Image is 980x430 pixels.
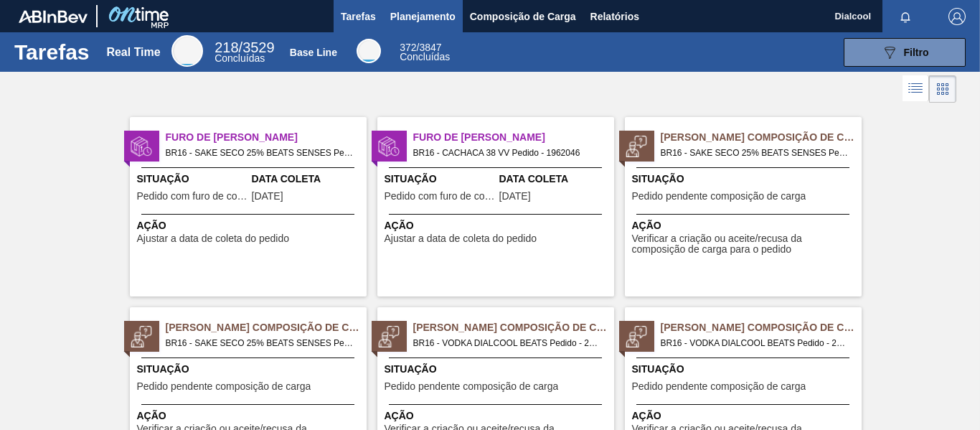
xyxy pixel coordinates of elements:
[252,191,283,202] span: 15/08/2025
[166,130,367,145] span: Furo de Coleta
[632,233,858,256] span: Verificar a criação ou aceite/recusa da composição de carga para o pedido
[137,381,311,392] span: Pedido pendente composição de carga
[131,326,152,347] img: status
[290,47,337,58] div: Base Line
[215,42,274,63] div: Real Time
[385,381,559,392] span: Pedido pendente composição de carga
[400,51,450,62] span: Concluídas
[413,320,614,335] span: Pedido Aguardando Composição de Carga
[378,136,400,157] img: status
[131,136,152,157] img: status
[215,52,265,64] span: Concluídas
[903,75,929,103] div: Visão em Lista
[357,39,381,63] div: Base Line
[400,43,450,62] div: Base Line
[499,191,531,202] span: 13/06/2025
[948,8,966,25] img: Logout
[626,136,647,157] img: status
[19,10,88,23] img: TNhmsLtSVTkK8tSr43FrP2fwEKptu5GPRR3wAAAABJRU5ErkJggg==
[14,44,90,60] h1: Tarefas
[632,191,806,202] span: Pedido pendente composição de carga
[137,218,363,233] span: Ação
[590,8,639,25] span: Relatórios
[632,408,858,424] span: Ação
[632,218,858,233] span: Ação
[341,8,376,25] span: Tarefas
[661,130,862,145] span: Pedido Aguardando Composição de Carga
[470,8,576,25] span: Composição de Carga
[413,335,603,351] span: BR16 - VODKA DIALCOOL BEATS Pedido - 2013066
[385,191,496,202] span: Pedido com furo de coleta
[137,408,363,424] span: Ação
[215,39,238,55] span: 218
[137,172,248,187] span: Situação
[385,233,537,244] span: Ajustar a data de coleta do pedido
[413,145,603,161] span: BR16 - CACHACA 38 VV Pedido - 1962046
[400,42,416,53] span: 372
[166,145,355,161] span: BR16 - SAKE SECO 25% BEATS SENSES Pedido - 2003721
[137,233,290,244] span: Ajustar a data de coleta do pedido
[413,130,614,145] span: Furo de Coleta
[166,335,355,351] span: BR16 - SAKE SECO 25% BEATS SENSES Pedido - 2013061
[166,320,367,335] span: Pedido Aguardando Composição de Carga
[137,191,248,202] span: Pedido com furo de coleta
[499,172,611,187] span: Data Coleta
[385,408,611,424] span: Ação
[400,42,441,53] span: / 3847
[882,6,928,27] button: Notificações
[929,75,956,103] div: Visão em Cards
[171,35,203,67] div: Real Time
[632,362,858,377] span: Situação
[844,38,966,67] button: Filtro
[252,172,363,187] span: Data Coleta
[390,8,456,25] span: Planejamento
[385,218,611,233] span: Ação
[378,326,400,347] img: status
[626,326,647,347] img: status
[632,172,858,187] span: Situação
[661,335,850,351] span: BR16 - VODKA DIALCOOL BEATS Pedido - 2013067
[632,381,806,392] span: Pedido pendente composição de carga
[904,47,929,58] span: Filtro
[215,39,274,55] span: / 3529
[385,362,611,377] span: Situação
[661,320,862,335] span: Pedido Aguardando Composição de Carga
[385,172,496,187] span: Situação
[106,46,160,59] div: Real Time
[137,362,363,377] span: Situação
[661,145,850,161] span: BR16 - SAKE SECO 25% BEATS SENSES Pedido - 2013060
